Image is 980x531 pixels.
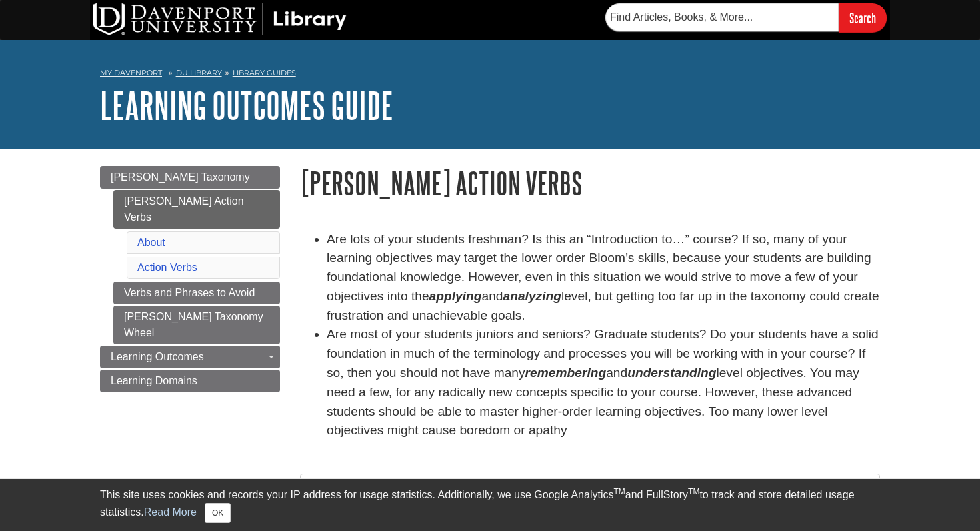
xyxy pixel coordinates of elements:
input: Find Articles, Books, & More... [605,3,839,31]
em: remembering [525,366,607,380]
span: [PERSON_NAME] Taxonomy [111,171,250,183]
nav: breadcrumb [100,64,880,85]
li: Are lots of your students freshman? Is this an “Introduction to…” course? If so, many of your lea... [327,230,880,326]
a: Learning Domains [100,370,280,392]
a: My Davenport [100,67,162,79]
span: Learning Outcomes [111,351,204,362]
a: About [137,237,165,248]
span: Learning Domains [111,375,197,386]
a: Verbs and Phrases to Avoid [113,282,280,304]
sup: TM [688,487,699,496]
a: [PERSON_NAME] Taxonomy Wheel [113,306,280,344]
a: DU Library [176,68,222,77]
img: DU Library [93,3,347,35]
div: This site uses cookies and records your IP address for usage statistics. Additionally, we use Goo... [100,487,880,523]
a: [PERSON_NAME] Action Verbs [113,190,280,229]
button: Close [205,503,231,523]
a: Read More [144,506,197,518]
sup: TM [613,487,625,496]
a: Learning Outcomes Guide [100,85,393,126]
em: understanding [627,366,716,380]
div: Guide Page Menu [100,166,280,392]
strong: analyzing [503,289,561,303]
h2: Action Verbs [301,474,879,510]
a: Action Verbs [137,262,197,273]
form: Searches DU Library's articles, books, and more [605,3,887,32]
input: Search [839,3,887,32]
h1: [PERSON_NAME] Action Verbs [300,166,880,200]
strong: applying [429,289,482,303]
li: Are most of your students juniors and seniors? Graduate students? Do your students have a solid f... [327,325,880,440]
a: Library Guides [233,68,296,77]
a: Learning Outcomes [100,346,280,368]
a: [PERSON_NAME] Taxonomy [100,166,280,189]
